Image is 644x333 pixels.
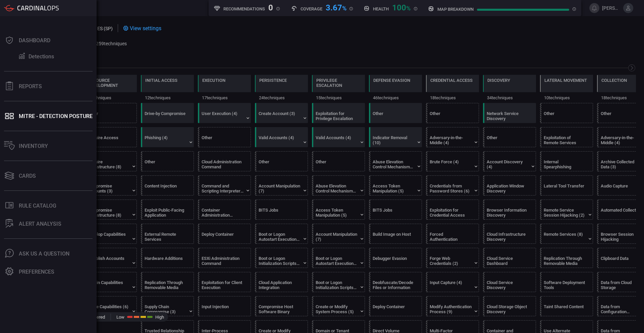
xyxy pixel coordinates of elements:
div: ESXi Administration Command [202,256,244,266]
div: View settings [123,24,161,32]
div: Compromise Infrastructure (8) [88,208,129,218]
div: T1072: Software Deployment Tools (Not covered) [540,272,593,292]
div: T1543: Create or Modify System Process (Not covered) [312,296,365,316]
div: Remote Services (8) [544,232,586,242]
div: T1547: Boot or Logon Autostart Execution (Not covered) [312,248,365,268]
div: Other [88,111,129,121]
div: T1612: Build Image on Host (Not covered) [369,224,422,244]
div: Lateral Movement [544,78,587,83]
div: T1056: Input Capture (Not covered) [426,272,479,292]
div: Modify Authentication Process (9) [430,304,472,314]
div: Remote Service Session Hijacking (2) [544,208,586,218]
div: T1091: Replication Through Removable Media (Not covered) [141,272,194,292]
div: Rule Catalog [19,203,56,209]
div: Initial Access [145,78,177,83]
div: Privilege Escalation [316,78,361,88]
div: T1059: Command and Scripting Interpreter (Not covered) [198,175,251,196]
div: Cloud Application Integration [259,280,301,290]
span: % [406,5,411,12]
div: Boot or Logon Initialization Scripts (5) [259,256,301,266]
div: T1608: Stage Capabilities (Not covered) [84,296,137,316]
div: Browser Session Hijacking [601,232,643,242]
div: Exploit Public-Facing Application [145,208,186,218]
div: Data from Configuration Repository (2) [601,304,643,314]
span: Low [116,315,124,320]
div: BITS Jobs [259,208,301,218]
div: T1189: Drive-by Compromise [141,103,194,123]
div: Drive-by Compromise [145,111,186,121]
p: Showing 259 / 259 techniques [68,41,127,46]
div: T1547: Boot or Logon Autostart Execution (Not covered) [255,224,308,244]
div: T1651: Cloud Administration Command (Not covered) [198,151,251,171]
div: T1570: Lateral Tool Transfer (Not covered) [540,175,593,196]
h5: Coverage [301,6,322,11]
div: T1622: Debugger Evasion (Not covered) [369,248,422,268]
div: Other (Not covered) [540,103,593,123]
div: Exploitation of Remote Services [544,135,586,145]
div: Collection [601,78,627,83]
div: T1609: Container Administration Command (Not covered) [198,200,251,220]
div: T1650: Acquire Access (Not covered) [84,127,137,147]
div: Preferences [19,269,54,275]
div: T1087: Account Discovery (Not covered) [483,151,536,171]
div: Obtain Capabilities (7) [88,280,129,290]
div: Supply Chain Compromise (3) [145,304,186,314]
div: Boot or Logon Autostart Execution (14) [316,256,358,266]
span: High [155,315,164,320]
div: Discovery [487,78,510,83]
div: T1037: Boot or Logon Initialization Scripts (Not covered) [312,272,365,292]
div: TA0008: Lateral Movement (Not covered) [540,75,593,103]
div: Brute Force (4) [430,159,472,169]
div: Abuse Elevation Control Mechanism (6) [316,183,358,193]
div: Automated Collection [601,208,643,218]
div: T1134: Access Token Manipulation (Not covered) [369,175,422,196]
div: Boot or Logon Initialization Scripts (5) [316,280,358,290]
div: TA0042: Resource Development (Not covered) [84,75,137,103]
div: 24 techniques [255,92,308,103]
h5: Health [373,6,389,11]
div: T1010: Application Window Discovery (Not covered) [483,175,536,196]
div: T1610: Deploy Container (Not covered) [198,224,251,244]
h5: map breakdown [437,7,474,12]
div: Deploy Container [202,232,244,242]
div: T1197: BITS Jobs (Not covered) [369,200,422,220]
div: TA0002: Execution [198,75,251,103]
div: Exploitation for Privilege Escalation [316,111,358,121]
div: 17 techniques [198,92,251,103]
div: Other [145,159,186,169]
div: T1187: Forced Authentication (Not covered) [426,224,479,244]
div: T1203: Exploitation for Client Execution (Not covered) [198,272,251,292]
div: Other [259,159,301,169]
div: T1078: Valid Accounts [312,127,365,147]
div: Acquire Access [88,135,129,145]
div: Other (Not covered) [483,127,536,147]
div: T1133: External Remote Services (Not covered) [141,224,194,244]
div: Persistence [259,78,287,83]
div: Input Injection [202,304,244,314]
div: Cloud Service Dashboard [487,256,529,266]
div: T1675: ESXi Administration Command (Not covered) [198,248,251,268]
div: TA0004: Privilege Escalation [312,75,365,103]
div: External Remote Services [145,232,186,242]
div: 100 [392,3,411,11]
div: Account Discovery (4) [487,159,529,169]
div: T1200: Hardware Additions (Not covered) [141,248,194,268]
div: T1068: Exploitation for Privilege Escalation [312,103,365,123]
div: Establish Accounts (3) [88,256,129,266]
div: T1548: Abuse Elevation Control Mechanism (Not covered) [312,175,365,196]
div: User Execution (4) [202,111,244,121]
div: T1526: Cloud Service Discovery (Not covered) [483,272,536,292]
div: Create or Modify System Process (5) [316,304,358,314]
div: ALERT ANALYSIS [19,221,61,227]
div: Detections [29,53,54,60]
div: Compromise Host Software Binary [259,304,301,314]
div: TA0007: Discovery [483,75,536,103]
span: View settings [130,25,161,32]
div: T1588: Obtain Capabilities (Not covered) [84,272,137,292]
div: Other (Not covered) [141,151,194,171]
div: Dashboard [19,37,50,44]
div: Inventory [19,143,48,149]
div: T1098: Account Manipulation (Not covered) [312,224,365,244]
div: T1110: Brute Force (Not covered) [426,151,479,171]
div: T1091: Replication Through Removable Media (Not covered) [540,248,593,268]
